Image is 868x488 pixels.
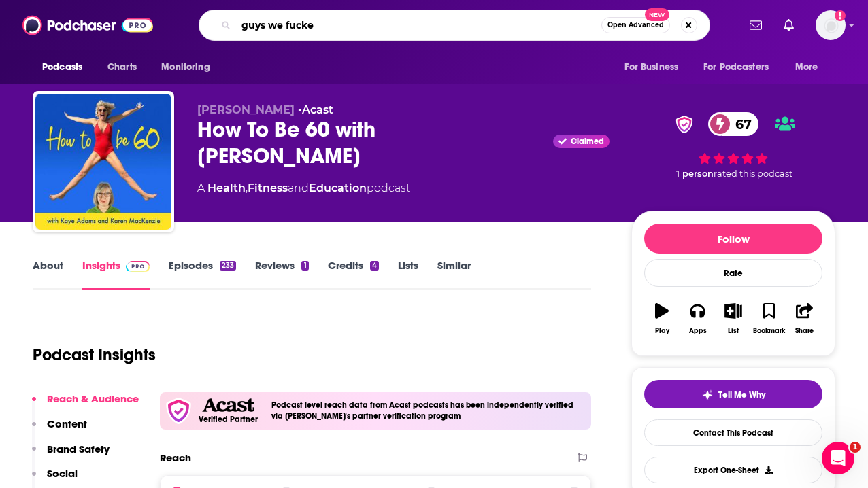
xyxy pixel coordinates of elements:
[437,259,471,290] a: Similar
[703,58,769,77] span: For Podcasters
[328,259,379,290] a: Credits4
[220,261,236,271] div: 233
[207,181,246,194] a: Health
[607,22,664,29] span: Open Advanced
[33,345,156,365] h1: Podcast Insights
[695,54,788,80] button: open menu
[47,467,78,480] p: Social
[615,54,695,80] button: open menu
[778,14,799,37] a: Show notifications dropdown
[714,169,792,179] span: rated this podcast
[680,294,715,343] button: Apps
[197,180,410,196] div: A podcast
[816,10,846,40] span: Logged in as AparnaKulkarni
[398,259,418,290] a: Lists
[718,389,765,400] span: Tell Me Why
[47,417,87,430] p: Content
[728,327,739,335] div: List
[169,259,236,290] a: Episodes233
[835,10,846,21] svg: Add a profile image
[702,389,713,400] img: tell me why sparkle
[644,224,822,254] button: Follow
[624,58,678,77] span: For Business
[671,116,697,133] img: verified Badge
[571,138,604,145] span: Claimed
[161,58,210,77] span: Monitoring
[107,58,137,77] span: Charts
[47,392,139,405] p: Reach & Audience
[601,17,670,33] button: Open AdvancedNew
[32,392,139,417] button: Reach & Audience
[199,415,258,423] h5: Verified Partner
[744,14,767,37] a: Show notifications dropdown
[199,10,710,41] div: Search podcasts, credits, & more...
[786,54,835,80] button: open menu
[246,181,248,194] span: ,
[644,380,822,408] button: tell me why sparkleTell Me Why
[165,398,192,424] img: verfied icon
[309,181,367,194] a: Education
[32,442,110,468] button: Brand Safety
[644,294,680,343] button: Play
[197,103,295,116] span: [PERSON_NAME]
[255,259,308,290] a: Reviews1
[236,14,601,36] input: Search podcasts, credits, & more...
[716,294,751,343] button: List
[676,169,714,179] span: 1 person
[795,58,818,77] span: More
[816,10,846,40] button: Show profile menu
[288,181,309,194] span: and
[298,103,333,116] span: •
[22,12,153,38] img: Podchaser - Follow, Share and Rate Podcasts
[126,261,150,272] img: Podchaser Pro
[753,327,785,335] div: Bookmark
[271,400,586,421] h4: Podcast level reach data from Acast podcasts has been independently verified via [PERSON_NAME]'s ...
[655,327,669,335] div: Play
[644,457,822,483] button: Export One-Sheet
[32,417,87,442] button: Content
[631,103,835,188] div: verified Badge67 1 personrated this podcast
[301,261,308,271] div: 1
[42,58,82,77] span: Podcasts
[33,54,100,80] button: open menu
[787,294,822,343] button: Share
[751,294,786,343] button: Bookmark
[47,442,110,455] p: Brand Safety
[99,54,145,80] a: Charts
[708,112,758,136] a: 67
[248,181,288,194] a: Fitness
[33,259,63,290] a: About
[35,94,171,230] img: How To Be 60 with Kaye Adams
[644,259,822,287] div: Rate
[160,451,191,464] h2: Reach
[302,103,333,116] a: Acast
[722,112,758,136] span: 67
[82,259,150,290] a: InsightsPodchaser Pro
[644,419,822,446] a: Contact This Podcast
[795,327,814,335] div: Share
[816,10,846,40] img: User Profile
[822,442,854,474] iframe: Intercom live chat
[689,327,707,335] div: Apps
[370,261,379,271] div: 4
[645,8,669,21] span: New
[202,398,254,413] img: Acast
[850,442,861,453] span: 1
[152,54,227,80] button: open menu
